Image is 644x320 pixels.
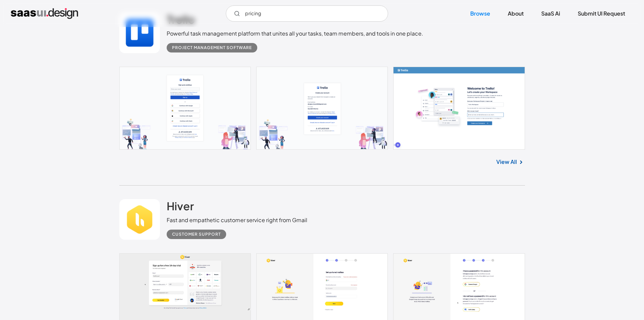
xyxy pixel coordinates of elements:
div: Fast and empathetic customer service right from Gmail [167,216,307,224]
a: View All [496,158,517,166]
a: About [500,6,532,21]
a: Submit UI Request [570,6,633,21]
div: Powerful task management platform that unites all your tasks, team members, and tools in one place. [167,29,423,38]
a: Hiver [167,199,194,216]
a: SaaS Ai [533,6,568,21]
input: Search UI designs you're looking for... [226,5,388,22]
div: Project Management Software [172,44,252,52]
div: Customer Support [172,230,221,238]
a: Browse [462,6,498,21]
h2: Hiver [167,199,194,213]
